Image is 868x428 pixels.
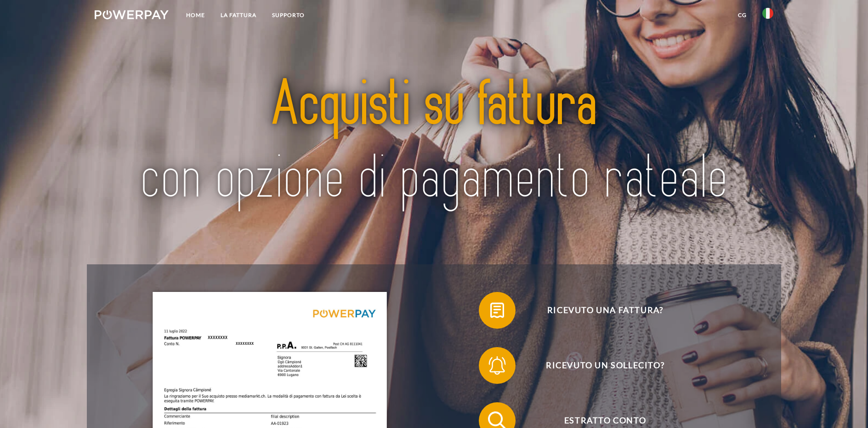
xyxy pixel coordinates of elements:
a: Home [178,7,213,23]
button: Ricevuto una fattura? [479,292,718,329]
span: Ricevuto una fattura? [493,292,718,329]
img: title-powerpay_it.svg [128,43,740,242]
img: logo-powerpay-white.svg [95,10,169,19]
a: CG [730,7,755,23]
img: it [762,8,773,19]
img: qb_bell.svg [486,354,509,377]
img: qb_bill.svg [486,299,509,322]
a: Supporto [264,7,312,23]
a: LA FATTURA [213,7,264,23]
button: Ricevuto un sollecito? [479,347,718,384]
span: Ricevuto un sollecito? [493,347,718,384]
